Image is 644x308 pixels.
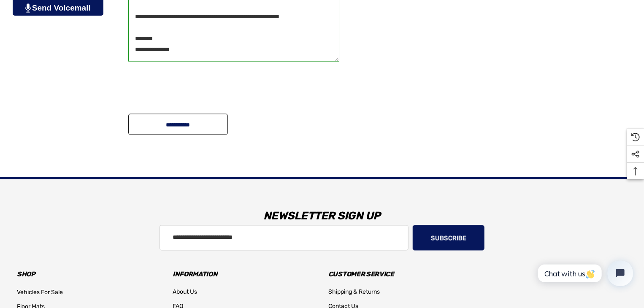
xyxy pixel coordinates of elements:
h3: Shop [17,269,160,281]
span: Shipping & Returns [328,289,380,296]
button: Subscribe [413,225,484,251]
span: Vehicles For Sale [17,289,63,296]
h3: Customer Service [328,269,471,281]
svg: Recently Viewed [631,133,640,141]
img: PjwhLS0gR2VuZXJhdG9yOiBHcmF2aXQuaW8gLS0+PHN2ZyB4bWxucz0iaHR0cDovL3d3dy53My5vcmcvMjAwMC9zdmciIHhtb... [25,3,31,13]
svg: Social Media [631,150,640,159]
a: Shipping & Returns [328,285,380,300]
iframe: Tidio Chat [529,254,640,293]
iframe: reCAPTCHA [128,68,257,101]
svg: Top [627,167,644,176]
span: About Us [173,289,197,296]
a: About Us [173,285,197,300]
h3: Information [173,269,316,281]
a: Vehicles For Sale [17,286,63,300]
h3: Newsletter Sign Up [11,204,633,229]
